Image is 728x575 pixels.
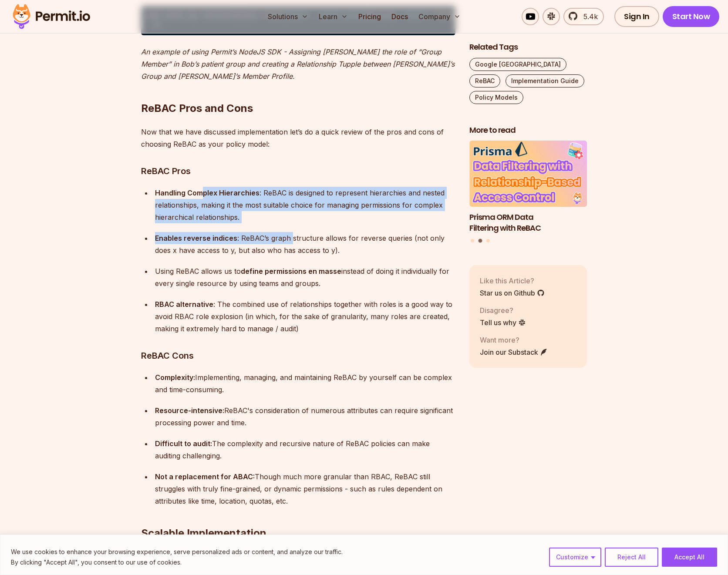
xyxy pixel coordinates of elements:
[11,547,343,557] p: We use cookies to enhance your browsing experience, serve personalized ads or content, and analyz...
[506,74,584,87] a: Implementation Guide
[141,491,455,540] h2: Scalable Implementation
[155,439,212,448] strong: Difficult to audit:
[11,557,343,568] p: By clicking "Accept All", you consent to our use of cookies.
[141,126,455,150] p: Now that we have discussed implementation let’s do a quick review of the pros and cons of choosin...
[471,239,474,243] button: Go to slide 1
[141,47,455,81] em: An example of using Permit’s NodeJS SDK - Assigning [PERSON_NAME] the role of “Group Member” in B...
[486,239,490,243] button: Go to slide 3
[315,8,351,25] button: Learn
[388,8,411,25] a: Docs
[469,58,566,71] a: Google [GEOGRAPHIC_DATA]
[155,187,455,223] p: : ReBAC is designed to represent hierarchies and nested relationships, making it the most suitabl...
[480,305,526,316] p: Disagree?
[480,347,548,357] a: Join our Substack
[480,276,545,286] p: Like this Article?
[469,91,523,104] a: Policy Models
[141,67,455,115] h2: ReBAC Pros and Cons
[415,8,464,25] button: Company
[155,232,455,256] p: : ReBAC’s graph structure allows for reverse queries (not only does x have access to y, but also ...
[605,548,658,567] button: Reject All
[264,8,312,25] button: Solutions
[355,8,384,25] a: Pricing
[155,471,455,507] p: Though much more granular than RBAC, ReBAC still struggles with truly fine-grained, or dynamic pe...
[155,472,255,481] strong: Not a replacement for ABAC:
[479,239,482,243] button: Go to slide 2
[480,288,545,298] a: Star us on Github
[9,2,94,31] img: Permit logo
[155,371,455,396] p: Implementing, managing, and maintaining ReBAC by yourself can be complex and time-consuming.
[141,349,455,363] h3: ReBAC Cons
[480,317,526,328] a: Tell us why
[614,6,659,27] a: Sign In
[663,6,720,27] a: Start Now
[563,8,604,25] a: 5.4k
[662,548,717,567] button: Accept All
[155,373,195,382] strong: Complexity:
[155,234,237,242] strong: Enables reverse indices
[469,141,587,207] img: Prisma ORM Data Filtering with ReBAC
[155,298,455,335] p: : The combined use of relationships together with roles is a good way to avoid RBAC role explosio...
[155,300,213,309] strong: RBAC alternative
[155,404,455,429] p: ReBAC's consideration of numerous attributes can require significant processing power and time.
[155,406,224,415] strong: Resource-intensive:
[469,74,500,87] a: ReBAC
[141,164,455,178] h3: ReBAC Pros
[578,11,598,22] span: 5.4k
[469,212,587,234] h3: Prisma ORM Data Filtering with ReBAC
[155,437,455,462] p: The complexity and recursive nature of ReBAC policies can make auditing challenging.
[469,141,587,244] div: Posts
[469,141,587,234] a: Prisma ORM Data Filtering with ReBACPrisma ORM Data Filtering with ReBAC
[155,265,455,289] p: Using ReBAC allows us to instead of doing it individually for every single resource by using team...
[241,267,341,276] strong: define permissions en masse
[469,141,587,234] li: 2 of 3
[469,42,587,53] h2: Related Tags
[549,548,601,567] button: Customize
[480,335,548,345] p: Want more?
[469,125,587,136] h2: More to read
[155,188,260,197] strong: Handling Complex Hierarchies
